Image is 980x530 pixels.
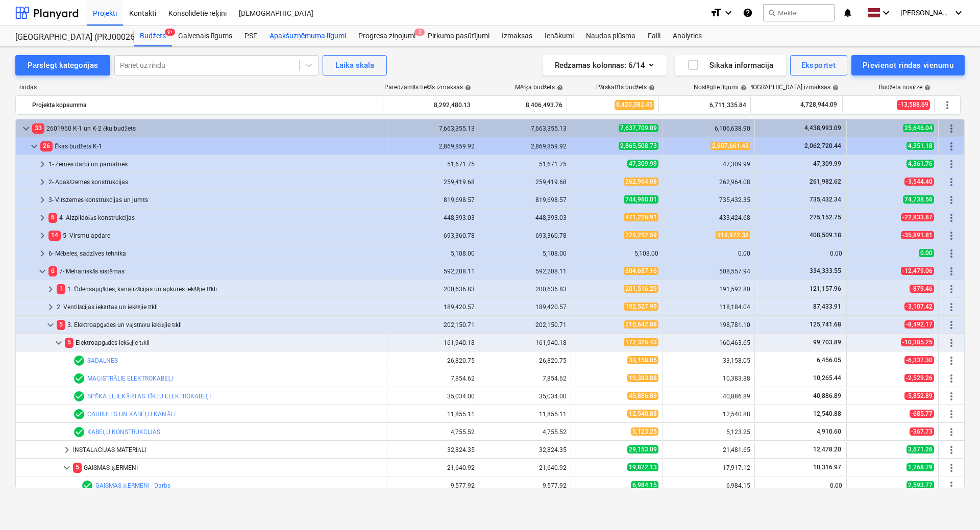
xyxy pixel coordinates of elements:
a: Izmaksas [496,26,538,46]
span: Vairāk darbību [945,301,958,313]
div: 1- Zemes darbi un pamatnes [48,156,383,172]
span: 47,309.99 [627,160,658,168]
div: 11,855.11 [483,411,567,418]
span: Rindas vienumam ir 1 PSF [81,479,93,492]
div: 160,463.65 [667,339,750,346]
span: Vairāk darbību [945,176,958,188]
span: keyboard_arrow_right [36,158,48,170]
span: Vairāk darbību [945,319,958,331]
div: 7,663,355.13 [391,125,475,132]
span: 14 [48,231,61,240]
div: 200,636.83 [483,286,567,293]
div: 4- Aizpildošās konstrukcijas [48,210,383,226]
span: Vairāk darbību [945,462,958,474]
div: 592,208.11 [483,268,567,275]
span: 25,646.04 [903,124,934,132]
span: 12,540.88 [627,410,658,418]
span: 172,325.43 [624,338,658,346]
a: MAĢISTRĀLIE ELEKTROKABEĻI [87,375,174,382]
span: Vairāk darbību [945,158,958,170]
div: 51,671.75 [391,161,475,168]
span: -5,852.89 [904,392,934,400]
div: 259,419.68 [483,179,567,186]
span: 735,432.34 [808,196,842,203]
span: keyboard_arrow_down [53,337,65,349]
span: 26 [40,141,53,151]
span: Rindas vienumam ir 1 PSF [73,355,85,367]
a: Progresa ziņojumi3 [352,26,422,46]
div: 2,869,859.92 [391,143,475,150]
div: 32,824.35 [391,446,475,453]
a: Analytics [667,26,708,46]
i: keyboard_arrow_down [880,7,892,19]
span: Vairāk darbību [945,194,958,206]
span: Rindas vienumam ir 1 PSF [73,408,85,420]
div: 448,393.03 [483,214,567,221]
div: 161,940.18 [391,339,475,346]
span: 4,361.76 [906,160,934,168]
div: 26,820.75 [483,357,567,364]
div: 0.00 [759,250,842,257]
iframe: Chat Widget [929,481,980,530]
span: Rindas vienumam ir 1 PSF [73,390,85,402]
span: keyboard_arrow_down [44,319,57,331]
span: Vairāk darbību [945,408,958,420]
div: 448,393.03 [391,214,475,221]
a: Galvenais līgums [172,26,238,46]
span: 121,157.96 [808,285,842,292]
span: 40,886.89 [627,392,658,400]
div: 118,184.04 [667,304,750,311]
span: help [739,85,747,91]
span: -10,385.25 [901,338,934,346]
span: keyboard_arrow_down [20,122,32,135]
div: [DEMOGRAPHIC_DATA] izmaksas [739,84,839,91]
span: help [555,85,563,91]
div: Mērķa budžets [515,84,563,91]
i: keyboard_arrow_down [952,7,965,19]
div: 9,577.92 [483,482,567,489]
div: 2,869,859.92 [483,143,567,150]
div: 17,917.12 [667,464,750,471]
div: 198,781.10 [667,321,750,329]
span: 261,982.62 [808,178,842,185]
span: -13,588.69 [897,100,930,110]
div: 7,663,355.13 [483,125,567,132]
div: 161,940.18 [483,339,567,346]
span: 471,226.91 [624,213,658,221]
div: 592,208.11 [391,268,475,275]
span: 10,265.44 [812,374,842,382]
span: 5,123.25 [631,427,658,436]
a: SADALNES [87,357,118,364]
div: 202,150.71 [391,321,475,329]
span: 6,984.15 [631,481,658,489]
span: 919,972.38 [716,231,750,239]
div: 2- Apakšzemes konstrukcijas [48,174,383,190]
span: 5 [57,320,65,330]
span: 12,540.88 [812,410,842,417]
div: 693,360.78 [391,232,475,239]
span: Vairāk darbību [945,372,958,385]
div: 5,108.00 [391,250,475,257]
div: rindas [15,84,384,91]
span: keyboard_arrow_right [44,283,57,295]
div: Paredzamās tiešās izmaksas [384,84,471,91]
div: Pārskatīts budžets [596,84,655,91]
span: 1,768.79 [906,463,934,471]
span: keyboard_arrow_down [28,140,40,153]
div: 5,108.00 [575,250,658,257]
span: 8,420,082.45 [615,100,654,110]
span: 47,309.99 [812,160,842,167]
span: 3 [414,29,425,36]
span: keyboard_arrow_right [36,212,48,224]
div: 4,755.52 [391,428,475,436]
button: Meklēt [763,4,835,21]
a: Pirkuma pasūtījumi [422,26,496,46]
span: 210,642.88 [624,320,658,329]
a: Apakšuzņēmuma līgumi [263,26,352,46]
a: Faili [642,26,667,46]
div: 2. Ventilācijas iekārtas un iekšējie tīkli [57,299,383,315]
span: 4,438,993.09 [803,124,842,132]
a: GAISMAS ĶERMENI - Darbs [95,482,170,489]
span: Vairāk darbību [945,426,958,438]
